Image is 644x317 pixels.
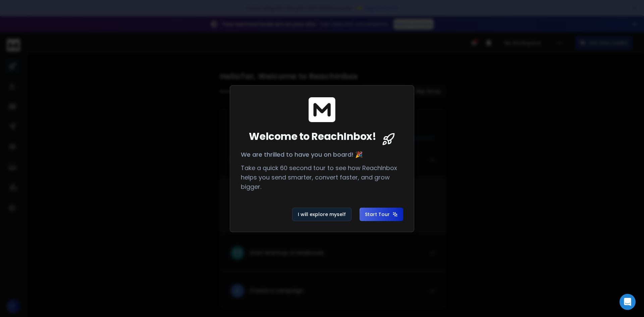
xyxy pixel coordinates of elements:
[365,211,398,218] span: Start Tour
[620,294,636,310] div: Open Intercom Messenger
[249,130,376,143] span: Welcome to ReachInbox!
[241,150,403,159] p: We are thrilled to have you on board! 🎉
[241,163,403,192] p: Take a quick 60 second tour to see how ReachInbox helps you send smarter, convert faster, and gro...
[292,208,352,221] button: I will explore myself
[360,208,403,221] button: Start Tour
